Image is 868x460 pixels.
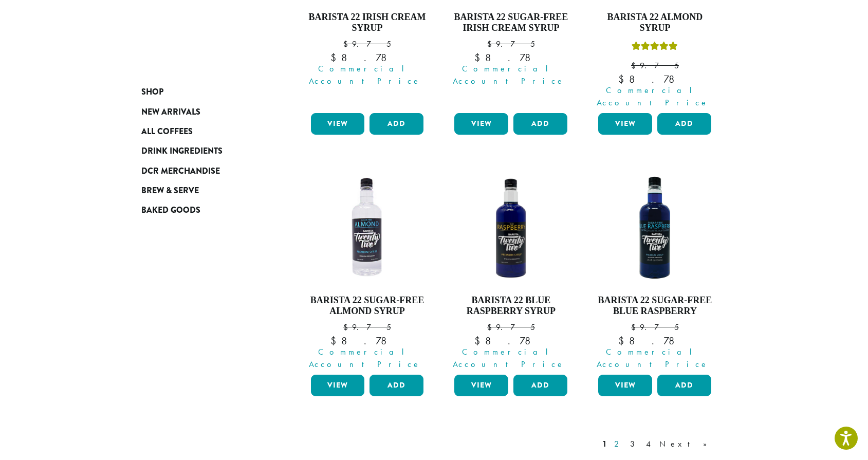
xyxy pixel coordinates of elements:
[330,51,403,64] bdi: 8.78
[487,39,496,49] span: $
[487,322,535,333] bdi: 9.75
[304,346,427,371] span: Commercial Account Price
[657,375,711,396] button: Add
[631,60,640,71] span: $
[598,113,652,135] a: View
[141,82,265,102] a: Shop
[141,204,200,217] span: Baked Goods
[452,12,570,34] h4: Barista 22 Sugar-Free Irish Cream Syrup
[141,106,200,119] span: New Arrivals
[474,334,547,347] bdi: 8.78
[343,39,391,49] bdi: 9.75
[631,60,679,71] bdi: 9.75
[141,165,220,178] span: DCR Merchandise
[370,113,423,135] button: Add
[311,113,365,135] a: View
[330,51,341,64] span: $
[474,334,485,347] span: $
[308,12,427,34] h4: Barista 22 Irish Cream Syrup
[618,334,629,347] span: $
[141,161,265,181] a: DCR Merchandise
[596,12,714,34] h4: Barista 22 Almond Syrup
[632,40,678,56] div: Rated 5.00 out of 5
[448,63,570,87] span: Commercial Account Price
[452,169,570,371] a: Barista 22 Blue Raspberry Syrup $9.75 Commercial Account Price
[308,169,427,371] a: Barista 22 Sugar-Free Almond Syrup $9.75 Commercial Account Price
[141,181,265,200] a: Brew & Serve
[330,334,403,347] bdi: 8.78
[612,438,625,450] a: 2
[474,51,547,64] bdi: 8.78
[596,295,714,317] h4: Barista 22 Sugar-Free Blue Raspberry
[600,438,609,450] a: 1
[592,84,714,109] span: Commercial Account Price
[141,145,223,158] span: Drink Ingredients
[141,86,163,99] span: Shop
[452,295,570,317] h4: Barista 22 Blue Raspberry Syrup
[330,334,341,347] span: $
[631,322,679,333] bdi: 9.75
[657,113,711,135] button: Add
[487,322,496,333] span: $
[343,39,352,49] span: $
[487,39,535,49] bdi: 9.75
[657,438,716,450] a: Next »
[628,438,641,450] a: 3
[141,200,265,220] a: Baked Goods
[596,169,714,371] a: Barista 22 Sugar-Free Blue Raspberry $9.75 Commercial Account Price
[141,125,193,138] span: All Coffees
[513,375,567,396] button: Add
[448,346,570,371] span: Commercial Account Price
[474,51,485,64] span: $
[304,63,427,87] span: Commercial Account Price
[631,322,640,333] span: $
[141,185,199,197] span: Brew & Serve
[370,375,423,396] button: Add
[308,295,427,317] h4: Barista 22 Sugar-Free Almond Syrup
[452,169,570,287] img: B22-Blue-Raspberry-1200x-300x300.png
[598,375,652,396] a: View
[618,334,691,347] bdi: 8.78
[141,102,265,121] a: New Arrivals
[454,375,508,396] a: View
[308,169,426,287] img: B22-SF-ALMOND-300x300.png
[141,141,265,161] a: Drink Ingredients
[311,375,365,396] a: View
[513,113,567,135] button: Add
[343,322,391,333] bdi: 9.75
[618,72,691,86] bdi: 8.78
[592,346,714,371] span: Commercial Account Price
[618,72,629,86] span: $
[141,122,265,141] a: All Coffees
[644,438,654,450] a: 4
[343,322,352,333] span: $
[596,169,714,287] img: SF-BLUE-RASPBERRY-e1715970249262.png
[454,113,508,135] a: View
